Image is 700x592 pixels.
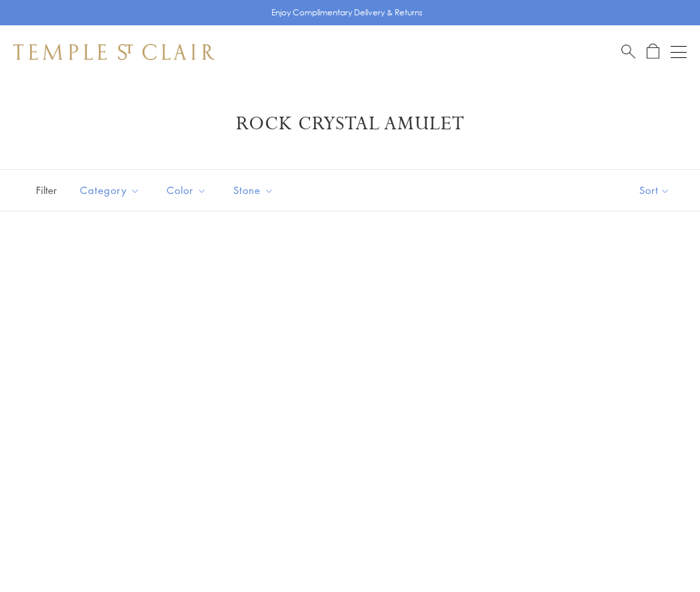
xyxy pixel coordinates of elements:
[13,44,215,60] img: Temple St. Clair
[671,44,687,60] button: Open navigation
[621,43,635,60] a: Search
[33,112,667,136] h1: Rock Crystal Amulet
[227,182,284,199] span: Stone
[70,175,150,205] button: Category
[157,175,217,205] button: Color
[160,182,217,199] span: Color
[647,43,659,60] a: Open Shopping Bag
[73,182,150,199] span: Category
[223,175,284,205] button: Stone
[271,6,423,19] p: Enjoy Complimentary Delivery & Returns
[609,170,700,211] button: Show sort by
